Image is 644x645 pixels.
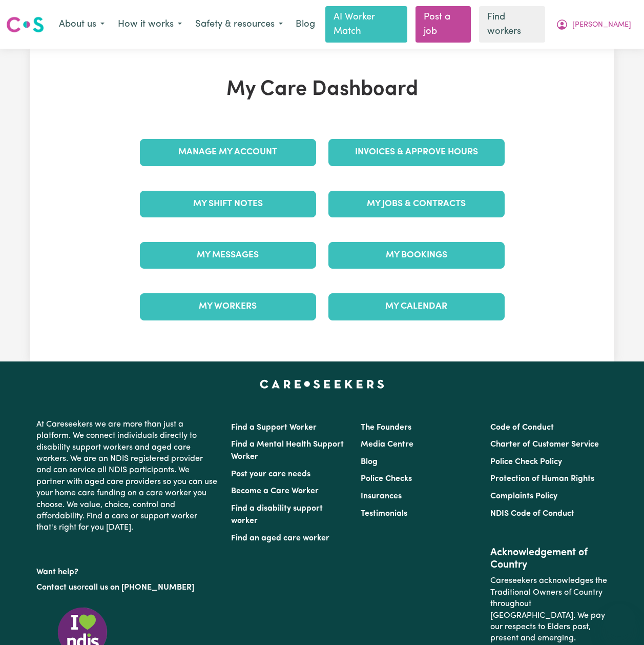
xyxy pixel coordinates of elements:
[231,534,329,542] a: Find an aged care worker
[490,547,608,571] h2: Acknowledgement of Country
[490,510,574,518] a: NDIS Code of Conduct
[111,14,189,35] button: How it works
[36,583,77,592] a: Contact us
[361,440,413,449] a: Media Centre
[85,583,194,592] a: call us on [PHONE_NUMBER]
[134,77,511,102] h1: My Care Dashboard
[231,505,323,525] a: Find a disability support worker
[549,14,638,35] button: My Account
[479,6,545,43] a: Find workers
[490,440,599,449] a: Charter of Customer Service
[361,475,412,483] a: Police Checks
[361,424,411,432] a: The Founders
[140,293,316,320] a: My Workers
[490,424,554,432] a: Code of Conduct
[140,242,316,269] a: My Messages
[328,293,505,320] a: My Calendar
[361,510,407,518] a: Testimonials
[361,458,378,466] a: Blog
[36,578,219,597] p: or
[36,415,219,538] p: At Careseekers we are more than just a platform. We connect individuals directly to disability su...
[36,562,219,578] p: Want help?
[603,604,636,637] iframe: Button to launch messaging window
[490,492,557,500] a: Complaints Policy
[140,139,316,166] a: Manage My Account
[231,470,310,478] a: Post your care needs
[260,380,384,388] a: Careseekers home page
[490,475,594,483] a: Protection of Human Rights
[325,6,407,43] a: AI Worker Match
[231,440,344,461] a: Find a Mental Health Support Worker
[231,424,317,432] a: Find a Support Worker
[490,458,562,466] a: Police Check Policy
[189,14,289,35] button: Safety & resources
[52,14,111,35] button: About us
[6,13,44,36] a: Careseekers logo
[361,492,402,500] a: Insurances
[328,139,505,166] a: Invoices & Approve Hours
[6,15,44,34] img: Careseekers logo
[231,487,319,495] a: Become a Care Worker
[572,19,631,31] span: [PERSON_NAME]
[328,191,505,217] a: My Jobs & Contracts
[140,191,316,217] a: My Shift Notes
[416,6,471,43] a: Post a job
[289,13,321,36] a: Blog
[328,242,505,269] a: My Bookings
